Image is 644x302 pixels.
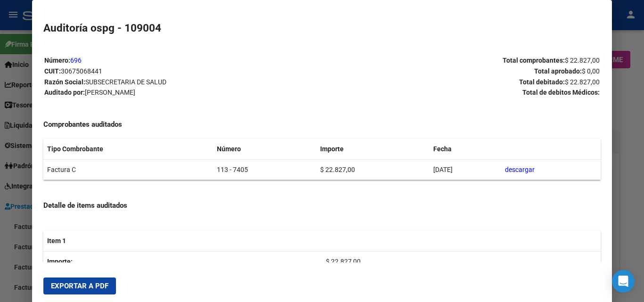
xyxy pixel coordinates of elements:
[85,89,135,96] span: [PERSON_NAME]
[316,159,429,180] td: $ 22.827,00
[44,87,322,98] p: Auditado por:
[43,119,600,130] h4: Comprobantes auditados
[565,57,600,64] span: $ 22.827,00
[44,55,322,66] p: Número:
[44,66,322,77] p: CUIT:
[213,139,316,159] th: Número
[322,87,600,98] p: Total de debitos Médicos:
[429,159,501,180] td: [DATE]
[565,78,600,86] span: $ 22.827,00
[85,78,166,86] span: SUBSECRETARIA DE SALUD
[43,200,600,211] h4: Detalle de items auditados
[47,256,318,267] p: Importe:
[612,270,635,293] div: Open Intercom Messenger
[51,282,108,290] span: Exportar a PDF
[582,67,600,75] span: $ 0,00
[43,139,213,159] th: Tipo Combrobante
[43,159,213,180] td: Factura C
[44,77,322,88] p: Razón Social:
[213,159,316,180] td: 113 - 7405
[326,256,597,267] p: $ 22.827,00
[61,67,102,75] span: 30675068441
[322,77,600,88] p: Total debitado:
[316,139,429,159] th: Importe
[505,166,535,173] a: descargar
[322,66,600,77] p: Total aprobado:
[322,55,600,66] p: Total comprobantes:
[43,20,600,36] h2: Auditoría ospg - 109004
[47,237,66,245] strong: Item 1
[43,278,116,294] button: Exportar a PDF
[429,139,501,159] th: Fecha
[70,57,82,64] a: 696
